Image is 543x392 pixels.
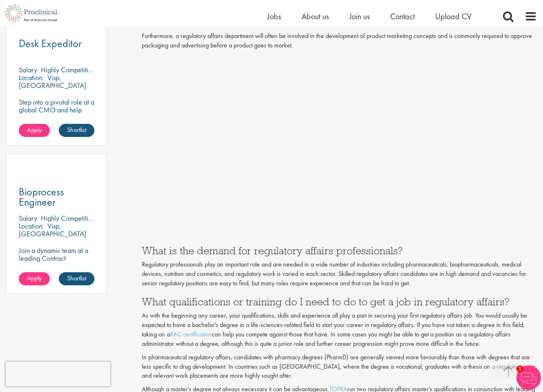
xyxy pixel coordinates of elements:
[19,98,94,129] p: Step into a pivotal role at a global CMO and help shape the future of healthcare.
[19,65,37,74] span: Salary
[41,65,95,74] p: Highly Competitive
[142,31,537,50] p: Furthermore, a regulatory affairs department will often be involved in the development of product...
[27,125,42,134] span: Apply
[19,36,82,50] span: Desk Expeditor
[142,296,537,307] h3: What qualifications or training do I need to do to get a job in regulatory affairs?
[142,353,537,381] p: In pharmaceutical regulatory affairs, candidates with pharmacy degrees (PharmD) are generally vie...
[302,11,329,22] a: About us
[142,260,537,288] p: Regulatory professionals play an important role and are needed in a wide number of industries inc...
[170,330,212,338] a: RAC certification
[59,124,94,137] a: Shortlist
[19,124,50,137] a: Apply
[19,73,86,90] p: Visp, [GEOGRAPHIC_DATA]
[19,213,37,223] span: Salary
[142,31,532,49] span: mmonly required to approve packaging and advertising before a product goes to market.
[390,11,415,22] a: Contact
[19,221,86,238] p: Visp, [GEOGRAPHIC_DATA]
[349,11,370,22] a: Join us
[6,362,110,386] iframe: reCAPTCHA
[19,272,50,285] a: Apply
[516,365,541,390] img: Chatbot
[59,272,94,285] a: Shortlist
[142,245,537,256] h3: What is the demand for regulatory affairs professionals?
[516,365,523,372] span: 1
[19,187,94,207] a: Bioprocess Engineer
[41,213,95,223] p: Highly Competitive
[142,311,537,348] p: As with the beginning any career, your qualifications, skills and experience all play a part in s...
[27,274,42,282] span: Apply
[19,221,44,231] span: Location:
[267,11,281,22] a: Jobs
[435,11,471,22] a: Upload CV
[19,73,44,82] span: Location:
[19,246,94,301] p: Join a dynamic team at a leading Contract Manufacturing Organisation (CMO) and contribute to grou...
[142,54,469,234] iframe: What skills are important in regulatory affairs - ProTip
[19,38,94,49] a: Desk Expeditor
[19,185,64,209] span: Bioprocess Engineer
